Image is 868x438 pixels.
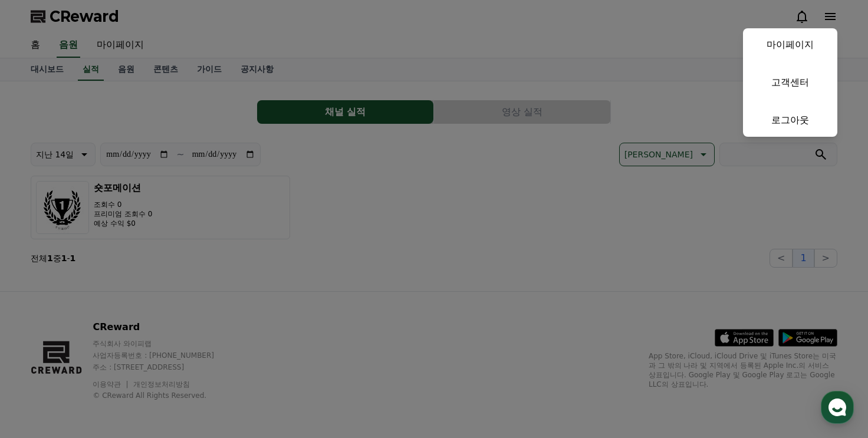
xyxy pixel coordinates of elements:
[743,28,837,61] a: 마이페이지
[4,340,78,370] a: 홈
[152,340,226,370] a: 설정
[743,104,837,137] a: 로그아웃
[743,28,837,137] button: 마이페이지 고객센터 로그아웃
[37,358,44,367] span: 홈
[78,340,152,370] a: 대화
[108,358,122,368] span: 대화
[743,66,837,99] a: 고객센터
[182,358,196,367] span: 설정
